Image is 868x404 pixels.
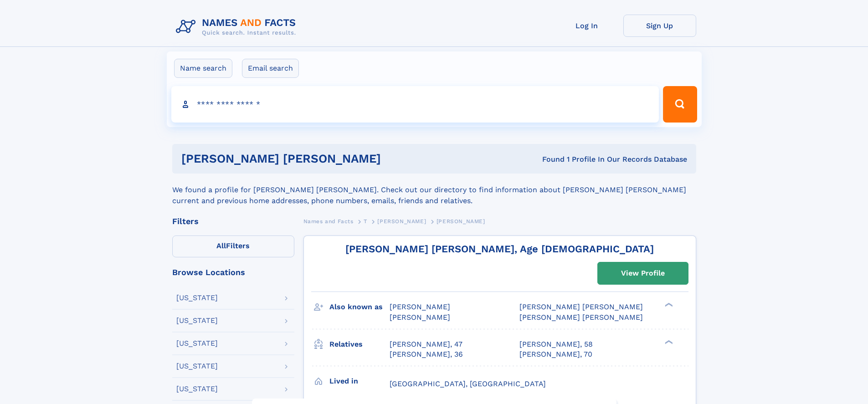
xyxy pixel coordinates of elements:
[176,385,218,393] div: [US_STATE]
[437,218,485,225] span: [PERSON_NAME]
[519,339,593,349] a: [PERSON_NAME], 58
[621,263,665,284] div: View Profile
[172,268,294,276] div: Browse Locations
[174,59,232,78] label: Name search
[172,174,696,206] div: We found a profile for [PERSON_NAME] [PERSON_NAME]. Check out our directory to find information a...
[176,317,218,324] div: [US_STATE]
[329,373,390,389] h3: Lived in
[390,313,450,322] span: [PERSON_NAME]
[216,241,226,250] span: All
[550,15,623,37] a: Log In
[663,339,673,345] div: ❯
[390,302,450,311] span: [PERSON_NAME]
[181,153,462,164] h1: [PERSON_NAME] [PERSON_NAME]
[519,349,592,359] a: [PERSON_NAME], 70
[172,217,294,225] div: Filters
[519,302,643,311] span: [PERSON_NAME] [PERSON_NAME]
[242,59,299,78] label: Email search
[176,363,218,370] div: [US_STATE]
[329,337,390,352] h3: Relatives
[345,243,654,255] a: [PERSON_NAME] [PERSON_NAME], Age [DEMOGRAPHIC_DATA]
[390,349,463,359] a: [PERSON_NAME], 36
[303,215,354,227] a: Names and Facts
[663,302,673,308] div: ❯
[390,339,462,349] a: [PERSON_NAME], 47
[171,86,659,123] input: search input
[623,15,696,37] a: Sign Up
[377,218,426,225] span: [PERSON_NAME]
[377,215,426,227] a: [PERSON_NAME]
[364,218,367,225] span: T
[329,299,390,315] h3: Also known as
[176,294,218,302] div: [US_STATE]
[598,262,688,284] a: View Profile
[176,340,218,347] div: [US_STATE]
[663,86,697,123] button: Search Button
[462,154,687,164] div: Found 1 Profile In Our Records Database
[364,215,367,227] a: T
[172,235,294,257] label: Filters
[172,15,303,39] img: Logo Names and Facts
[390,379,546,388] span: [GEOGRAPHIC_DATA], [GEOGRAPHIC_DATA]
[519,313,643,322] span: [PERSON_NAME] [PERSON_NAME]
